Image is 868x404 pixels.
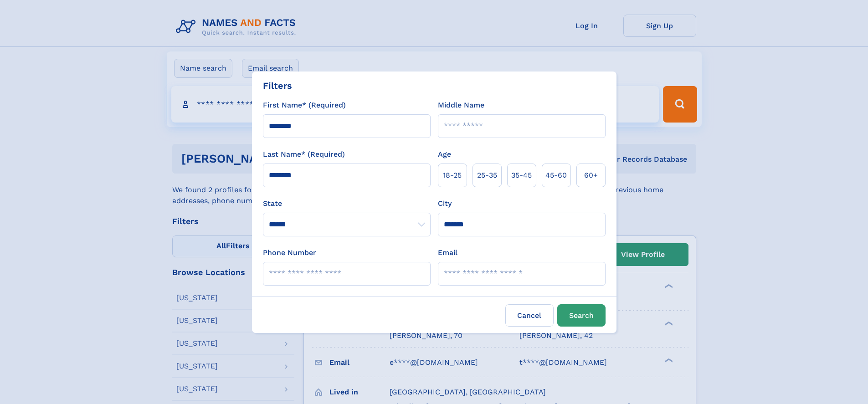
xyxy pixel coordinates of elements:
span: 18‑25 [443,170,462,181]
span: 25‑35 [477,170,497,181]
label: Phone Number [263,247,316,258]
label: Middle Name [438,100,484,111]
span: 45‑60 [545,170,567,181]
label: Email [438,247,457,258]
span: 35‑45 [511,170,532,181]
label: Age [438,149,451,160]
button: Search [557,304,606,327]
label: Last Name* (Required) [263,149,345,160]
label: City [438,198,452,209]
label: Cancel [505,304,554,327]
label: State [263,198,431,209]
div: Filters [263,79,292,92]
span: 60+ [584,170,598,181]
label: First Name* (Required) [263,100,346,111]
